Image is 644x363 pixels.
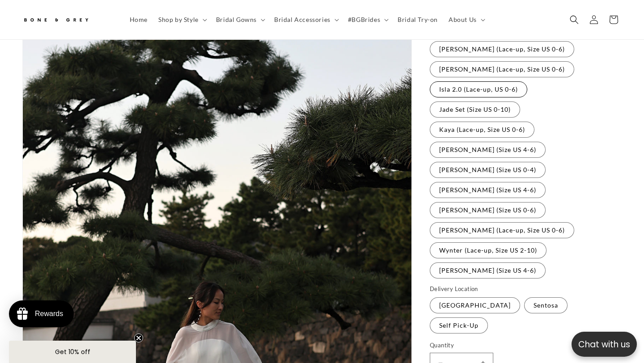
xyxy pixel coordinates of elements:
label: Jade Set (Size US 0-10) [430,101,520,118]
a: Write a review [59,51,99,58]
span: About Us [449,16,477,24]
span: #BGBrides [348,16,380,24]
label: [PERSON_NAME] (Size US 4-6) [430,182,546,198]
label: [PERSON_NAME] (Lace-up, Size US 0-6) [430,61,574,77]
img: Bone and Grey Bridal [22,13,89,27]
span: Bridal Gowns [216,16,257,24]
legend: Delivery Location [430,285,479,294]
p: Chat with us [572,338,637,351]
label: Sentosa [524,297,568,313]
button: Open chatbox [572,332,637,357]
span: Get 10% off [55,347,90,356]
label: [PERSON_NAME] (Size US 0-6) [430,202,546,218]
summary: #BGBrides [343,10,392,29]
label: Self Pick-Up [430,317,488,333]
label: [PERSON_NAME] (Lace-up, Size US 0-6) [430,41,574,57]
label: [PERSON_NAME] (Size US 0-4) [430,162,546,178]
a: Home [124,10,153,29]
label: Quantity [430,341,622,350]
a: Bone and Grey Bridal [19,9,115,30]
button: Close teaser [134,333,143,342]
button: Write a review [540,13,599,29]
a: Bridal Try-on [392,10,443,29]
summary: Search [564,10,584,30]
summary: Shop by Style [153,10,211,29]
span: Bridal Try-on [398,16,438,24]
span: Shop by Style [158,16,199,24]
label: [PERSON_NAME] (Size US 4-6) [430,142,546,158]
summary: About Us [443,10,489,29]
span: Bridal Accessories [274,16,330,24]
summary: Bridal Accessories [269,10,343,29]
span: Home [130,16,148,24]
label: Isla 2.0 (Lace-up, US 0-6) [430,81,527,97]
div: Get 10% offClose teaser [9,341,136,363]
label: [GEOGRAPHIC_DATA] [430,297,520,313]
label: [PERSON_NAME] (Lace-up, Size US 0-6) [430,222,574,238]
label: Kaya (Lace-up, Size US 0-6) [430,122,534,138]
div: Rewards [35,310,63,318]
label: [PERSON_NAME] (Size US 4-6) [430,262,546,279]
summary: Bridal Gowns [211,10,269,29]
label: Wynter (Lace-up, Size US 2-10) [430,242,547,258]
